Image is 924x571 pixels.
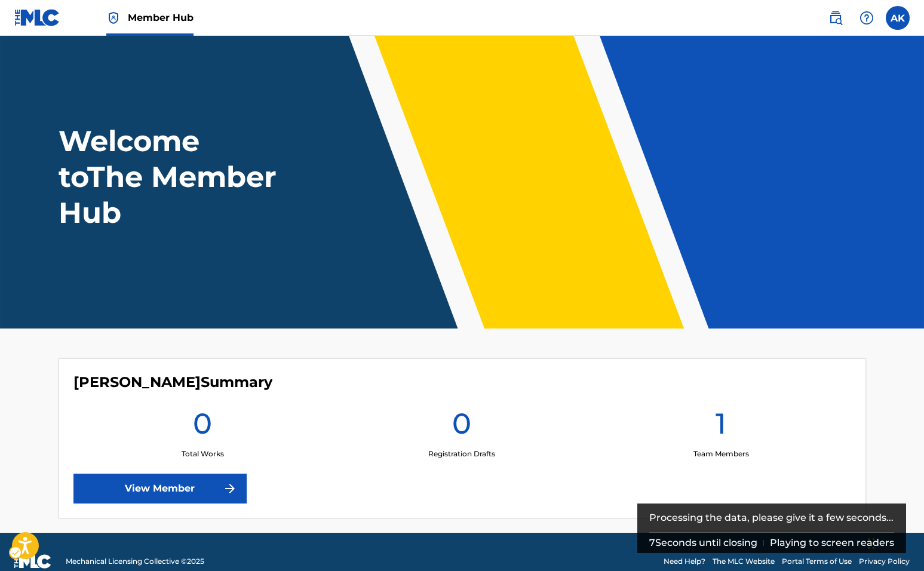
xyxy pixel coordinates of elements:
[782,556,852,567] a: Portal Terms of Use
[649,537,655,548] span: 7
[223,481,237,496] img: f7272a7cc735f4ea7f67.svg
[66,556,204,567] span: Mechanical Licensing Collective © 2025
[59,123,282,231] h1: Welcome to The Member Hub
[73,474,247,504] a: View Member
[428,449,495,459] p: Registration Drafts
[693,449,749,459] p: Team Members
[828,11,843,25] img: search
[859,556,910,567] a: Privacy Policy
[713,556,775,567] a: The MLC Website
[859,11,874,25] img: help
[14,554,51,569] img: logo
[128,11,194,24] span: Member Hub
[886,6,910,30] div: User Menu
[182,449,224,459] p: Total Works
[73,373,272,391] h4: Anton Kettunen
[14,9,60,26] img: MLC Logo
[452,406,471,449] h1: 0
[649,504,895,532] div: Processing the data, please give it a few seconds...
[716,406,726,449] h1: 1
[193,406,212,449] h1: 0
[664,556,705,567] a: Need Help?
[106,11,121,25] img: Top Rightsholder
